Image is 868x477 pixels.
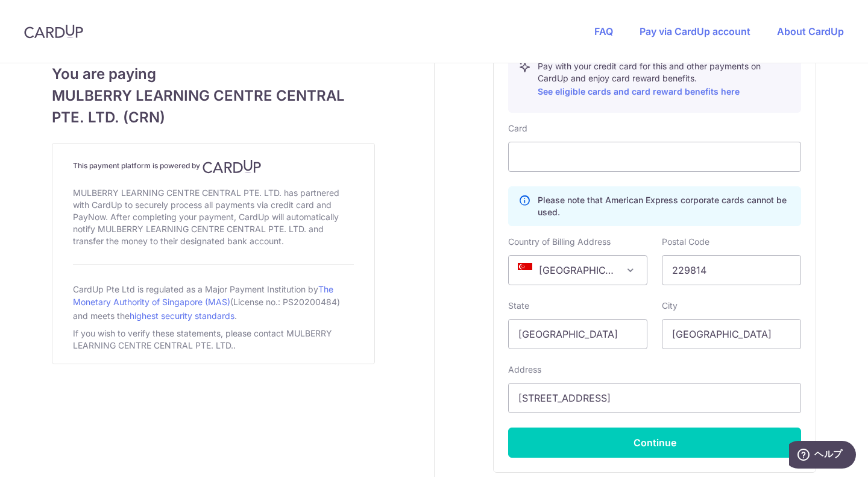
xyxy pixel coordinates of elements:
label: Address [508,364,541,376]
a: About CardUp [777,25,844,37]
span: MULBERRY LEARNING CENTRE CENTRAL PTE. LTD. (CRN) [52,85,375,128]
div: If you wish to verify these statements, please contact MULBERRY LEARNING CENTRE CENTRAL PTE. LTD.. [73,325,354,354]
span: You are paying [52,63,375,85]
img: CardUp [203,159,262,174]
label: City [662,300,678,312]
a: highest security standards [130,311,234,321]
iframe: ウィジェットを開いて詳しい情報を確認できます [789,441,856,471]
input: Example 123456 [662,255,801,285]
span: Singapore [508,255,647,285]
a: See eligible cards and card reward benefits here [538,86,740,96]
h4: This payment platform is powered by [73,159,354,174]
iframe: Secure card payment input frame [518,150,791,164]
a: Pay via CardUp account [640,25,750,37]
p: Pay with your credit card for this and other payments on CardUp and enjoy card reward benefits. [538,60,791,99]
label: State [508,300,529,312]
img: CardUp [24,24,83,39]
div: CardUp Pte Ltd is regulated as a Major Payment Institution by (License no.: PS20200484) and meets... [73,279,354,325]
div: MULBERRY LEARNING CENTRE CENTRAL PTE. LTD. has partnered with CardUp to securely process all paym... [73,185,354,250]
span: Singapore [509,256,647,285]
label: Card [508,122,527,134]
button: Continue [508,428,801,458]
label: Country of Billing Address [508,236,611,248]
p: Please note that American Express corporate cards cannot be used. [538,194,791,218]
label: Postal Code [662,236,709,248]
a: FAQ [594,25,613,37]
